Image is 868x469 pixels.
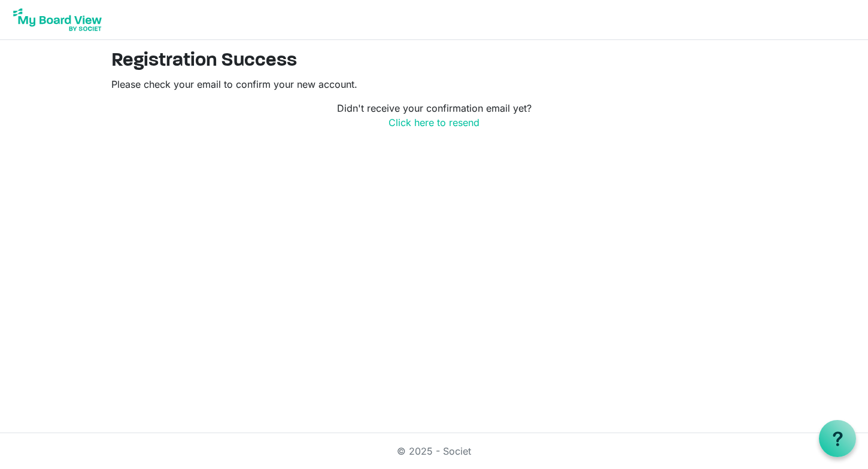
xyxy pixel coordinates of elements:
h2: Registration Success [111,50,757,72]
a: © 2025 - Societ [397,445,471,457]
p: Please check your email to confirm your new account. [111,77,757,91]
p: Didn't receive your confirmation email yet? [111,101,757,130]
img: My Board View Logo [10,5,105,35]
a: Click here to resend [389,117,479,128]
